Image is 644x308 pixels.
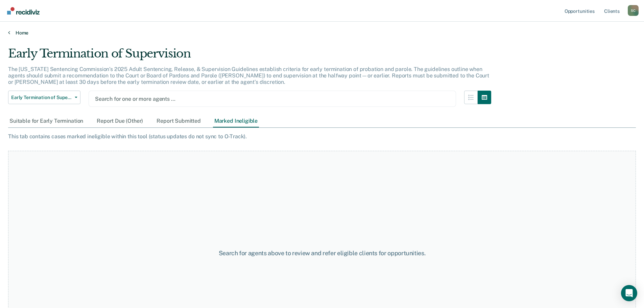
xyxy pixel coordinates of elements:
[8,91,80,104] button: Early Termination of Supervision
[155,115,202,127] div: Report Submitted
[8,30,636,36] a: Home
[8,133,636,140] div: This tab contains cases marked ineligible within this tool (status updates do not sync to O-Track).
[621,285,637,301] div: Open Intercom Messenger
[95,115,144,127] div: Report Due (Other)
[11,95,72,100] span: Early Termination of Supervision
[8,47,491,66] div: Early Termination of Supervision
[165,250,479,257] div: Search for agents above to review and refer eligible clients for opportunities.
[628,5,639,16] div: S C
[213,115,259,127] div: Marked Ineligible
[628,5,639,16] button: Profile dropdown button
[8,115,85,127] div: Suitable for Early Termination
[7,7,40,15] img: Recidiviz
[8,66,489,85] p: The [US_STATE] Sentencing Commission’s 2025 Adult Sentencing, Release, & Supervision Guidelines e...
